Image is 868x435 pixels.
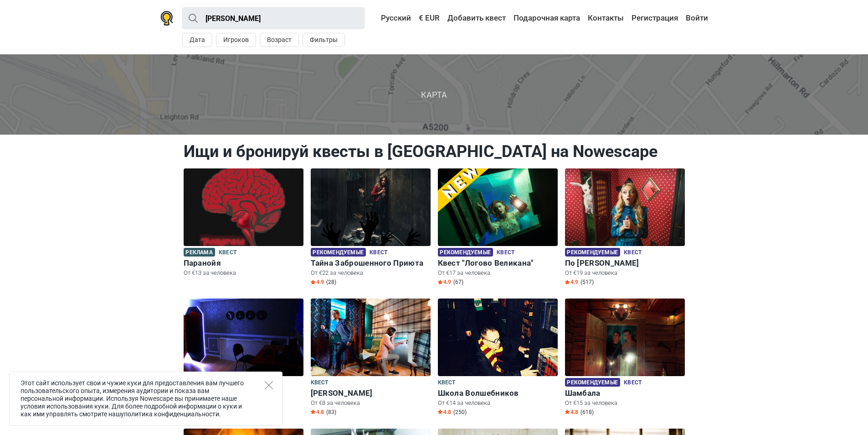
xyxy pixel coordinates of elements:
[565,299,685,376] img: Шамбала
[438,378,456,388] span: Квест
[565,168,685,288] a: По Следам Алисы Рекомендуемые Квест По [PERSON_NAME] От €19 за человека Star4.9 (517)
[311,269,431,277] p: От €22 за человека
[497,248,514,258] span: Квест
[184,168,303,279] a: Паранойя Реклама Квест Паранойя От €13 за человека
[311,280,315,284] img: Star
[565,299,685,418] a: Шамбала Рекомендуемые Квест Шамбала От €15 за человека Star4.8 (618)
[438,258,558,268] h6: Квест "Логово Великана"
[311,248,366,257] span: Рекомендуемые
[311,278,324,286] span: 4.9
[260,33,299,47] button: Возраст
[265,381,273,389] button: Close
[370,248,387,258] span: Квест
[9,372,282,426] div: Этот сайт использует свои и чужие куки для предоставления вам лучшего пользовательского опыта, из...
[311,299,431,418] a: Шерлок Холмс Квест [PERSON_NAME] От €8 за человека Star4.8 (83)
[375,15,381,21] img: Русский
[624,378,642,388] span: Квест
[182,33,212,47] button: Дата
[565,409,578,416] span: 4.8
[565,278,578,286] span: 4.9
[184,299,303,376] img: Побег Из Банка
[438,278,451,286] span: 4.9
[182,7,365,29] input: Попробуйте “Лондон”
[184,142,685,162] h1: Ищи и бронируй квесты в [GEOGRAPHIC_DATA] на Nowescape
[216,33,256,47] button: Игроков
[453,278,463,286] span: (67)
[438,280,442,284] img: Star
[629,10,680,26] a: Регистрация
[565,269,685,277] p: От €19 за человека
[184,168,303,246] img: Паранойя
[184,269,303,277] p: От €13 за человека
[565,388,685,398] h6: Шамбала
[438,388,558,398] h6: Школа Волшебников
[580,278,594,286] span: (517)
[184,299,303,418] a: Побег Из Банка Квест Побег Из Банка От €14 за человека Star4.8 (417)
[438,299,558,376] img: Школа Волшебников
[565,378,620,387] span: Рекомендуемые
[219,248,236,258] span: Квест
[438,168,558,288] a: Квест "Логово Великана" Рекомендуемые Квест Квест "Логово Великана" От €17 за человека Star4.9 (67)
[184,258,303,268] h6: Паранойя
[580,409,594,416] span: (618)
[416,10,442,26] a: € EUR
[511,10,582,26] a: Подарочная карта
[565,168,685,246] img: По Следам Алисы
[438,168,558,246] img: Квест "Логово Великана"
[372,10,413,26] a: Русский
[445,10,508,26] a: Добавить квест
[565,280,570,284] img: Star
[311,299,431,376] img: Шерлок Холмс
[311,168,431,246] img: Тайна Заброшенного Приюта
[326,409,336,416] span: (83)
[311,168,431,288] a: Тайна Заброшенного Приюта Рекомендуемые Квест Тайна Заброшенного Приюта От €22 за человека Star4....
[453,409,467,416] span: (250)
[565,399,685,407] p: От €15 за человека
[438,269,558,277] p: От €17 за человека
[160,11,173,26] img: Nowescape logo
[586,10,626,26] a: Контакты
[311,388,431,398] h6: [PERSON_NAME]
[438,248,493,257] span: Рекомендуемые
[184,248,215,257] span: Реклама
[565,248,620,257] span: Рекомендуемые
[311,378,329,388] span: Квест
[683,10,708,26] a: Войти
[438,409,442,414] img: Star
[438,299,558,418] a: Школа Волшебников Квест Школа Волшебников От €14 за человека Star4.8 (250)
[311,409,315,414] img: Star
[326,278,336,286] span: (28)
[311,409,324,416] span: 4.8
[624,248,642,258] span: Квест
[565,409,570,414] img: Star
[311,258,431,268] h6: Тайна Заброшенного Приюта
[303,33,345,47] button: Фильтры
[438,399,558,407] p: От €14 за человека
[438,409,451,416] span: 4.8
[565,258,685,268] h6: По [PERSON_NAME]
[311,399,431,407] p: От €8 за человека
